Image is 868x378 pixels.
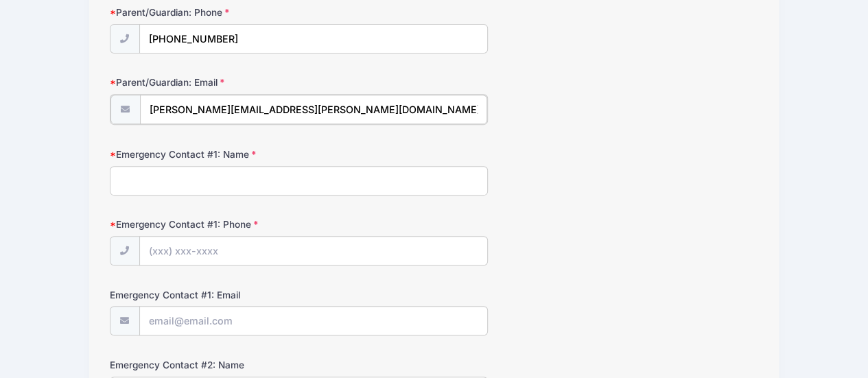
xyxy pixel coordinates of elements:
label: Parent/Guardian: Email [110,75,326,89]
input: (xxx) xxx-xxxx [139,236,488,265]
label: Emergency Contact #1: Phone [110,217,326,231]
label: Parent/Guardian: Phone [110,5,326,19]
label: Emergency Contact #2: Name [110,358,326,372]
input: email@email.com [140,95,487,124]
input: (xxx) xxx-xxxx [139,24,488,54]
input: email@email.com [139,306,488,335]
label: Emergency Contact #1: Name [110,147,326,161]
label: Emergency Contact #1: Email [110,288,326,302]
